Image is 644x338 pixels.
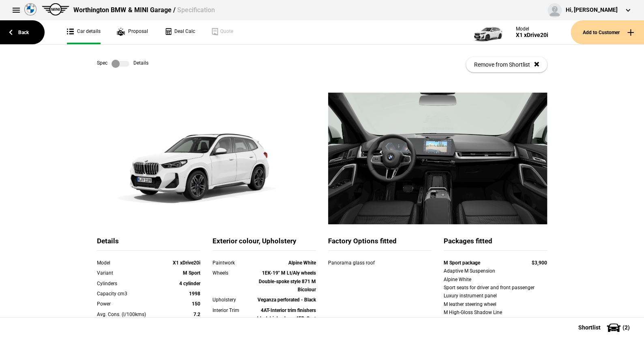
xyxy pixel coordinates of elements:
div: Model [516,26,548,32]
div: Model [97,259,159,267]
div: Hi, [PERSON_NAME] [566,6,618,14]
button: Shortlist(2) [566,317,644,338]
div: Worthington BMW & MINI Garage / [73,6,215,15]
div: Spec Details [97,60,148,68]
button: Remove from Shortlist [466,57,547,72]
div: Wheels [213,269,254,277]
div: Details [97,236,200,251]
strong: $3,900 [532,260,547,266]
strong: Alpine White [288,260,316,266]
a: Deal Calc [164,20,195,44]
strong: 4 cylinder [179,281,200,286]
a: Car details [67,20,101,44]
img: mini.png [42,3,69,15]
div: Power [97,300,159,308]
span: Shortlist [578,325,601,330]
strong: X1 xDrive20i [173,260,200,266]
div: Upholstery [213,296,254,304]
strong: M Sport package [444,260,480,266]
div: Factory Options fitted [328,236,431,251]
span: ( 2 ) [623,325,630,330]
strong: 7.2 [193,312,200,317]
strong: 1EK-19" M Lt/Aly wheels Double-spoke style 871 M Bicolour [259,270,316,292]
div: Panorama glass roof [328,259,401,267]
a: Proposal [117,20,148,44]
strong: 150 [192,301,200,307]
div: Interior Trim [213,306,254,314]
div: X1 xDrive20i [516,32,548,39]
strong: 1998 [189,291,200,297]
img: bmw.png [24,3,36,15]
div: Paintwork [213,259,254,267]
div: Packages fitted [444,236,547,251]
span: Specification [177,6,215,14]
strong: M Sport [183,270,200,276]
div: Variant [97,269,159,277]
strong: 4AT-Interior trim finishers black high-gloss, 4FD-Seat adjustment, rear seats [257,308,316,330]
div: Cylinders [97,279,159,288]
div: Exterior colour, Upholstery [213,236,316,251]
strong: Veganza perforated - Black [258,297,316,303]
div: Capacity cm3 [97,290,159,298]
div: Avg. Cons. (l/100kms) [97,310,159,318]
button: Add to Customer [571,20,644,44]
